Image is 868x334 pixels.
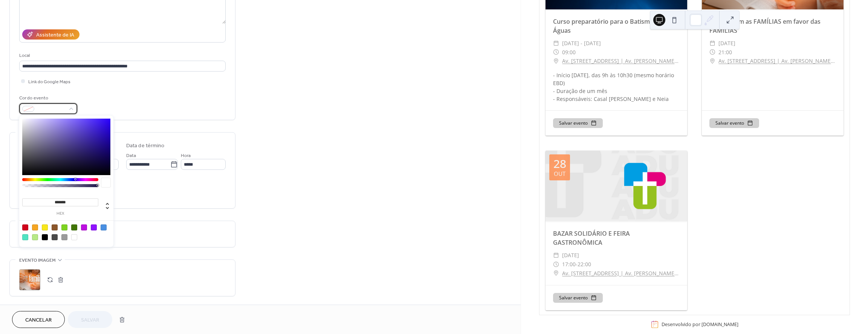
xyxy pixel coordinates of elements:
[709,39,715,48] div: ​
[709,118,759,128] button: Salvar evento
[546,71,687,103] div: - Início [DATE], das 9h às 10h30 (mesmo horário EBD) - Duração de um mês - Responsáveis: Casal [P...
[32,224,38,230] div: #F5A623
[718,39,735,48] span: [DATE]
[36,31,74,39] div: Assistente de IA
[12,311,65,328] button: Cancelar
[553,56,559,66] div: ​
[28,78,70,86] span: Link do Google Maps
[553,48,559,57] div: ​
[562,56,680,66] a: Av. [STREET_ADDRESS] | Av. [PERSON_NAME], 3121 - Pirituba
[578,260,591,269] span: 22:00
[553,118,603,128] button: Salvar evento
[553,158,566,169] div: 28
[126,152,136,160] span: Data
[22,224,28,230] div: #D0021B
[181,152,191,160] span: Hora
[42,224,48,230] div: #F8E71C
[52,234,58,240] div: #4A4A4A
[126,142,165,150] div: Data de término
[71,224,77,230] div: #417505
[61,224,67,230] div: #7ED321
[562,251,579,260] span: [DATE]
[553,251,559,260] div: ​
[32,234,38,240] div: #B8E986
[22,29,79,40] button: Assistente de IA
[562,39,601,48] span: [DATE] - [DATE]
[22,212,98,216] label: hex
[562,260,576,269] span: 17:00
[562,269,680,278] a: Av. [STREET_ADDRESS] | Av. [PERSON_NAME], 3121 - Pirituba
[701,321,738,328] a: [DOMAIN_NAME]
[553,269,559,278] div: ​
[91,224,97,230] div: #9013FE
[662,321,738,328] div: Desenvolvido por
[81,224,87,230] div: #BD10E0
[709,56,715,66] div: ​
[42,234,48,240] div: #000000
[576,260,578,269] span: -
[19,269,40,290] div: ;
[562,48,576,57] span: 09:00
[101,224,107,230] div: #4A90E2
[22,234,28,240] div: #50E3C2
[19,94,76,102] div: Cor do evento
[71,234,77,240] div: #FFFFFF
[19,52,224,59] div: Local
[553,260,559,269] div: ​
[553,293,603,303] button: Salvar evento
[25,316,52,324] span: Cancelar
[553,39,559,48] div: ​
[52,224,58,230] div: #8B572A
[718,48,732,57] span: 21:00
[546,229,687,247] div: BAZAR SOLIDÁRIO E FEIRA GASTRONÔMICA
[718,56,836,66] a: Av. [STREET_ADDRESS] | Av. [PERSON_NAME], 3121 - Pirituba
[61,234,67,240] div: #9B9B9B
[709,48,715,57] div: ​
[19,256,56,264] span: Evento imagem
[554,171,565,177] div: out
[546,17,687,35] div: Curso preparatório para o Batismo nas Águas
[702,17,844,35] div: Clamor com as FAMÍLIAS em favor das FAMÍLIAS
